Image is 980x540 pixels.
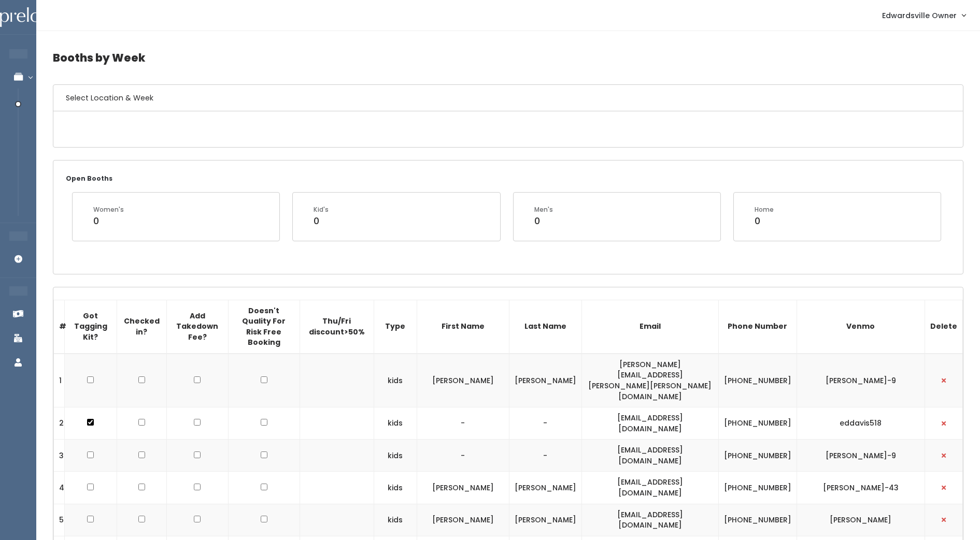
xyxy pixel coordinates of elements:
[581,472,718,504] td: [EMAIL_ADDRESS][DOMAIN_NAME]
[54,472,65,504] td: 4
[797,440,925,472] td: [PERSON_NAME]-9
[797,407,925,440] td: eddavis518
[54,504,65,536] td: 5
[54,354,65,407] td: 1
[718,407,797,440] td: [PHONE_NUMBER]
[417,300,509,354] th: First Name
[374,504,417,536] td: kids
[54,440,65,472] td: 3
[509,504,581,536] td: [PERSON_NAME]
[66,174,112,183] small: Open Booths
[374,354,417,407] td: kids
[93,214,124,228] div: 0
[872,4,976,26] a: Edwardsville Owner
[534,205,553,214] div: Men's
[417,504,509,536] td: [PERSON_NAME]
[718,354,797,407] td: [PHONE_NUMBER]
[314,214,329,228] div: 0
[718,504,797,536] td: [PHONE_NUMBER]
[581,504,718,536] td: [EMAIL_ADDRESS][DOMAIN_NAME]
[53,43,963,72] h4: Booths by Week
[925,300,962,354] th: Delete
[718,440,797,472] td: [PHONE_NUMBER]
[229,300,300,354] th: Doesn't Quality For Risk Free Booking
[755,214,774,228] div: 0
[93,205,124,214] div: Women's
[797,300,925,354] th: Venmo
[581,407,718,440] td: [EMAIL_ADDRESS][DOMAIN_NAME]
[374,440,417,472] td: kids
[882,10,957,21] span: Edwardsville Owner
[581,300,718,354] th: Email
[509,354,581,407] td: [PERSON_NAME]
[509,472,581,504] td: [PERSON_NAME]
[417,354,509,407] td: [PERSON_NAME]
[797,472,925,504] td: [PERSON_NAME]-43
[417,440,509,472] td: -
[755,205,774,214] div: Home
[718,300,797,354] th: Phone Number
[509,407,581,440] td: -
[54,407,65,440] td: 2
[54,300,65,354] th: #
[300,300,374,354] th: Thu/Fri discount>50%
[374,407,417,440] td: kids
[797,354,925,407] td: [PERSON_NAME]-9
[797,504,925,536] td: [PERSON_NAME]
[53,85,963,111] h6: Select Location & Week
[509,440,581,472] td: -
[117,300,166,354] th: Checked in?
[581,440,718,472] td: [EMAIL_ADDRESS][DOMAIN_NAME]
[718,472,797,504] td: [PHONE_NUMBER]
[374,472,417,504] td: kids
[65,300,117,354] th: Got Tagging Kit?
[581,354,718,407] td: [PERSON_NAME][EMAIL_ADDRESS][PERSON_NAME][PERSON_NAME][DOMAIN_NAME]
[534,214,553,228] div: 0
[374,300,417,354] th: Type
[314,205,329,214] div: Kid's
[166,300,228,354] th: Add Takedown Fee?
[509,300,581,354] th: Last Name
[417,472,509,504] td: [PERSON_NAME]
[417,407,509,440] td: -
